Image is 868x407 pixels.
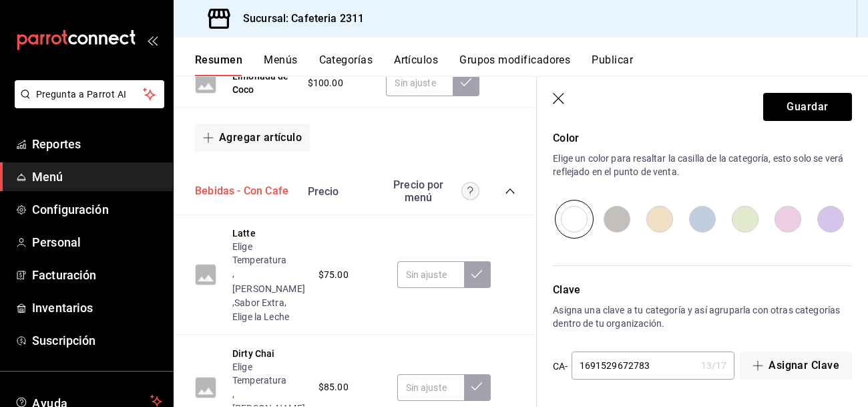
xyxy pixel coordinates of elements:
[553,130,852,146] p: Color
[32,299,162,317] span: Inventarios
[36,88,144,102] span: Pregunta a Parrot AI
[397,374,464,401] input: Sin ajuste
[740,352,852,380] button: Asignar Clave
[232,240,305,267] button: Elige Temperatura
[553,303,852,330] p: Asigna una clave a tu categoría y así agruparla con otras categorías dentro de tu organización.
[386,70,453,96] input: Sin ajuste
[553,282,852,298] p: Clave
[234,296,284,309] button: Sabor Extra
[763,93,852,121] button: Guardar
[32,233,162,251] span: Personal
[232,347,275,360] button: Dirty Chai
[232,227,256,240] button: Latte
[459,53,570,76] button: Grupos modificadores
[232,11,364,27] h3: Sucursal: Cafeteria 2311
[397,261,464,288] input: Sin ajuste
[195,53,868,76] div: navigation tabs
[386,178,479,204] div: Precio por menú
[15,80,164,108] button: Pregunta a Parrot AI
[294,185,380,198] div: Precio
[232,282,305,295] button: [PERSON_NAME]
[308,76,343,90] span: $100.00
[394,53,438,76] button: Artículos
[232,360,305,387] button: Elige Temperatura
[592,53,633,76] button: Publicar
[147,35,158,45] button: open_drawer_menu
[32,135,162,153] span: Reportes
[195,124,310,152] button: Agregar artículo
[505,186,515,196] button: collapse-category-row
[553,152,852,178] p: Elige un color para resaltar la casilla de la categoría, esto solo se verá reflejado en el punto ...
[553,352,568,381] div: CA-
[9,97,164,111] a: Pregunta a Parrot AI
[319,53,373,76] button: Categorías
[195,53,242,76] button: Resumen
[195,184,288,199] button: Bebidas - Con Cafe
[32,266,162,284] span: Facturación
[318,380,349,394] span: $85.00
[232,240,305,323] div: , , ,
[32,331,162,350] span: Suscripción
[264,53,297,76] button: Menús
[318,268,349,282] span: $75.00
[232,310,289,323] button: Elige la Leche
[232,70,294,96] button: Limonada de Coco
[32,168,162,186] span: Menú
[701,359,727,372] div: 13 / 17
[32,200,162,219] span: Configuración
